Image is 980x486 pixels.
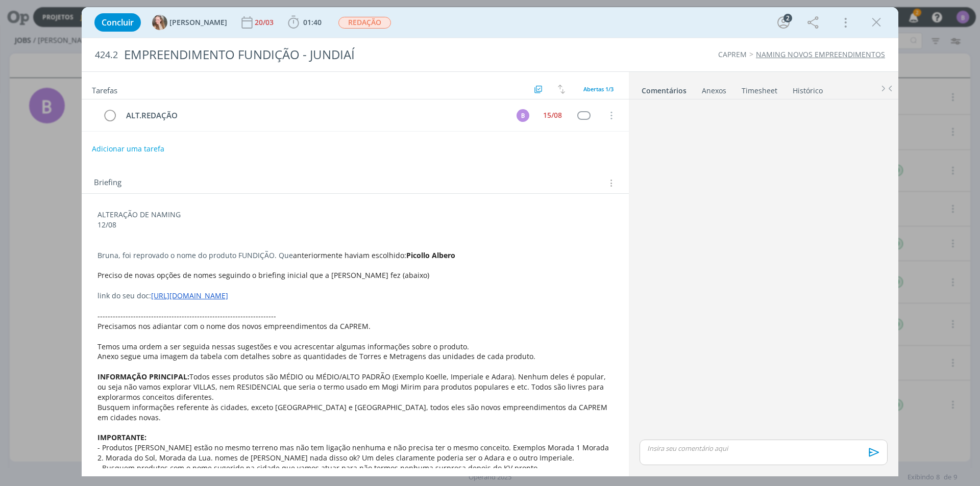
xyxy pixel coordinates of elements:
[97,210,613,220] p: ALTERAÇÃO DE NAMING
[97,372,608,402] span: Todos esses produtos são MÉDIO ou MÉDIO/ALTO PADRÃO (Exemplo Koelle, Imperiale e Adara). Nenhum d...
[152,15,167,30] img: G
[517,109,529,122] div: B
[255,19,276,26] div: 20/03
[92,83,117,95] span: Tarefas
[97,250,613,261] p: Bruna, foi reprovado o nome do produto FUNDIÇÃO. Que
[97,351,535,361] span: Anexo segue uma imagem da tabela com detalhes sobre as quantidades de Torres e Metragens das unid...
[97,220,613,230] p: 12/08
[338,16,391,29] button: REDAÇÃO
[151,291,228,300] a: [URL][DOMAIN_NAME]
[792,81,823,96] a: Histórico
[97,342,469,351] span: Temos uma ordem a ser seguida nessas sugestões e vou acrescentar algumas informações sobre o prod...
[120,42,552,67] div: EMPREENDIMENTO FUNDIÇÃO - JUNDIAÍ
[406,250,455,260] strong: Picollo Albero
[641,81,687,96] a: Comentários
[97,291,613,301] p: link do seu doc:
[783,14,792,22] div: 2
[756,49,885,59] a: NAMING NOVOS EMPREENDIMENTOS
[97,432,146,442] strong: IMPORTANTE:
[97,402,609,422] span: Busquem informações referente às cidades, exceto [GEOGRAPHIC_DATA] e [GEOGRAPHIC_DATA], todos ele...
[97,443,611,463] span: - Produtos [PERSON_NAME] estão no mesmo terreno mas não tem ligação nenhuma e não precisa ter o m...
[102,18,134,27] span: Concluir
[741,81,778,96] a: Timesheet
[82,7,898,476] div: dialog
[91,140,165,158] button: Adicionar uma tarefa
[94,176,121,190] span: Briefing
[775,14,792,31] button: 2
[97,463,540,473] span: - Busquem produtos com o nome sugerido na cidade que vamos atuar para não termos nenhuma surpresa...
[97,372,189,381] strong: INFORMAÇÃO PRINCIPAL:
[285,14,324,31] button: 01:40
[515,108,530,123] button: B
[169,19,227,26] span: [PERSON_NAME]
[97,311,276,321] span: ----------------------------------------------------------------------
[121,109,507,122] div: ALT.REDAÇÃO
[303,17,322,27] span: 01:40
[97,321,371,331] span: Precisamos nos adiantar com o nome dos novos empreendimentos da CAPREM.
[718,49,747,59] a: CAPREM
[583,85,614,93] span: Abertas 1/3
[152,15,227,30] button: G[PERSON_NAME]
[543,112,562,119] div: 15/08
[94,13,141,32] button: Concluir
[293,250,406,260] span: anteriormente haviam escolhido:
[338,17,391,29] span: REDAÇÃO
[702,86,726,96] div: Anexos
[558,85,565,94] img: arrow-down-up.svg
[95,49,118,61] span: 424.2
[97,270,429,280] span: Preciso de novas opções de nomes seguindo o briefing inicial que a [PERSON_NAME] fez (abaixo)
